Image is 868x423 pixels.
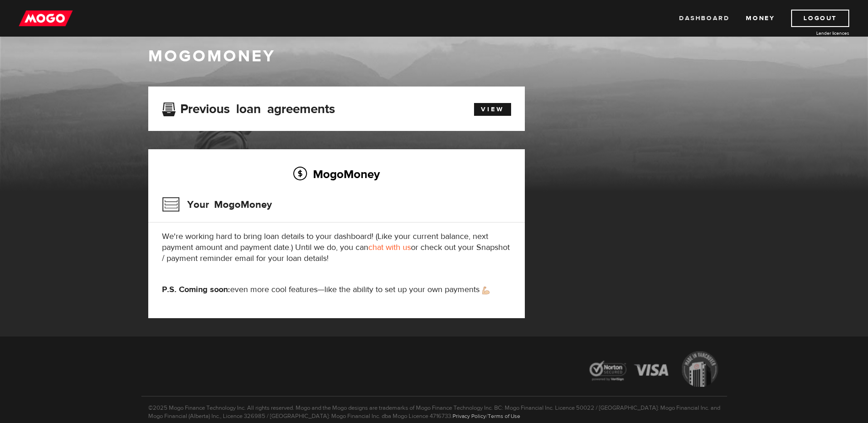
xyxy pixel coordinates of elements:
a: Logout [791,10,849,27]
h1: MogoMoney [148,47,720,66]
a: Lender licences [781,30,849,37]
p: ©2025 Mogo Finance Technology Inc. All rights reserved. Mogo and the Mogo designs are trademarks ... [141,396,727,420]
iframe: LiveChat chat widget [685,210,868,423]
h3: Previous loan agreements [162,102,335,114]
img: legal-icons-92a2ffecb4d32d839781d1b4e4802d7b.png [581,344,727,396]
img: mogo_logo-11ee424be714fa7cbb0f0f49df9e16ec.png [19,10,73,27]
a: Terms of Use [488,412,520,420]
a: chat with us [368,242,411,253]
a: Privacy Policy [453,412,486,420]
img: strong arm emoji [482,287,490,294]
p: We're working hard to bring loan details to your dashboard! (Like your current balance, next paym... [162,231,511,264]
h3: Your MogoMoney [162,193,272,217]
strong: P.S. Coming soon: [162,284,230,295]
a: Dashboard [679,10,729,27]
h2: MogoMoney [162,164,511,184]
p: even more cool features—like the ability to set up your own payments [162,284,511,295]
a: View [474,103,511,116]
a: Money [746,10,775,27]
